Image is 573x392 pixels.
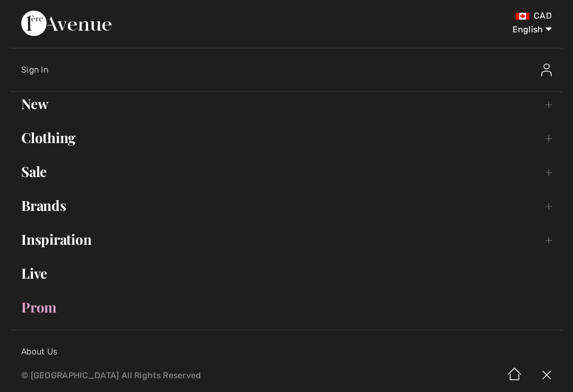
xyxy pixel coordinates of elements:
[21,53,562,87] a: Sign InSign In
[541,64,552,76] img: Sign In
[21,372,337,379] p: © [GEOGRAPHIC_DATA] All Rights Reserved
[11,262,562,285] a: Live
[11,296,562,319] a: Prom
[21,11,111,36] img: 1ère Avenue
[21,65,48,75] span: Sign In
[11,194,562,217] a: Brands
[337,11,552,21] div: CAD
[11,92,562,115] a: New
[531,359,562,392] img: X
[11,126,562,149] a: Clothing
[11,160,562,183] a: Sale
[11,228,562,251] a: Inspiration
[21,346,57,357] a: About Us
[499,359,531,392] img: Home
